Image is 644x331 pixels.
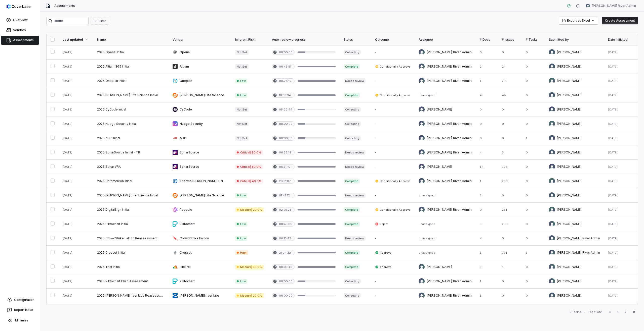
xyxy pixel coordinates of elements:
[592,4,636,8] span: [PERSON_NAME] River Admin
[371,117,415,131] td: -
[419,164,425,170] img: Corbin Hakimian avatar
[549,264,555,270] img: Sakib Mahmud Khan avatar
[549,121,555,127] img: Nate Warner avatar
[570,310,581,314] div: 38 items
[7,4,30,9] img: logo-D7KZi-bG.svg
[371,289,415,303] td: -
[419,49,425,55] img: Charles River Admin avatar
[235,38,264,42] div: Inherent Risk
[549,49,555,55] img: Thiago Ribeiro avatar
[272,38,336,42] div: Auto-review progress
[549,192,555,198] img: Thiago Ribeiro avatar
[2,295,38,304] a: Configuration
[584,310,585,314] div: •
[549,250,555,256] img: Charles River Admin avatar
[419,38,472,42] div: Assignee
[549,135,555,141] img: RJ Ambata avatar
[371,45,415,60] td: -
[371,303,415,317] td: -
[588,310,602,314] div: Page 1 of 2
[1,16,39,25] a: Overview
[602,17,638,24] button: Create Assessment
[419,278,425,284] img: Charles River Admin avatar
[549,293,555,299] img: Thiago Ribeiro avatar
[586,4,590,8] img: Charles River Admin avatar
[371,160,415,174] td: -
[173,38,227,42] div: Vendor
[371,102,415,117] td: -
[371,231,415,246] td: -
[91,17,109,25] button: Filter
[419,106,425,113] img: Corbin Hakimian avatar
[549,38,600,42] div: Submitted by
[419,78,425,84] img: Charles River Admin avatar
[480,38,494,42] div: # Docs
[549,178,555,184] img: Nate Warner avatar
[419,135,425,141] img: Charles River Admin avatar
[526,38,541,42] div: # Tasks
[344,38,367,42] div: Status
[97,38,165,42] div: Name
[99,19,106,23] span: Filter
[559,17,598,24] button: Export as Excel
[608,38,634,42] div: Date initiated
[549,164,555,170] img: Corbin Hakimian avatar
[583,2,639,10] button: Charles River Admin avatar[PERSON_NAME] River Admin
[419,207,425,213] img: Charles River Admin avatar
[549,221,555,227] img: Laura Rosen avatar
[549,278,555,284] img: Laura Rosen avatar
[419,149,425,155] img: Charles River Admin avatar
[1,36,39,45] a: Assessments
[419,178,425,184] img: Charles River Admin avatar
[502,38,518,42] div: # Issues
[549,149,555,155] img: Thiago Ribeiro avatar
[549,64,555,70] img: Thiago Ribeiro avatar
[549,78,555,84] img: Nate Warner avatar
[1,26,39,35] a: Vendors
[371,274,415,289] td: -
[549,106,555,113] img: Corbin Hakimian avatar
[419,121,425,127] img: Charles River Admin avatar
[63,38,89,42] div: Last updated
[375,38,411,42] div: Outcome
[54,4,75,8] span: Assessments
[419,264,425,270] img: Sakib Mahmud Khan avatar
[371,131,415,145] td: -
[371,188,415,203] td: -
[371,74,415,88] td: -
[371,145,415,160] td: -
[419,64,425,70] img: Charles River Admin avatar
[2,305,38,314] button: Report Issue
[2,315,38,325] button: Minimize
[419,293,425,299] img: Charles River Admin avatar
[549,207,555,213] img: Nate Warner avatar
[549,92,555,98] img: Thiago Ribeiro avatar
[549,235,555,241] img: Charles River Admin avatar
